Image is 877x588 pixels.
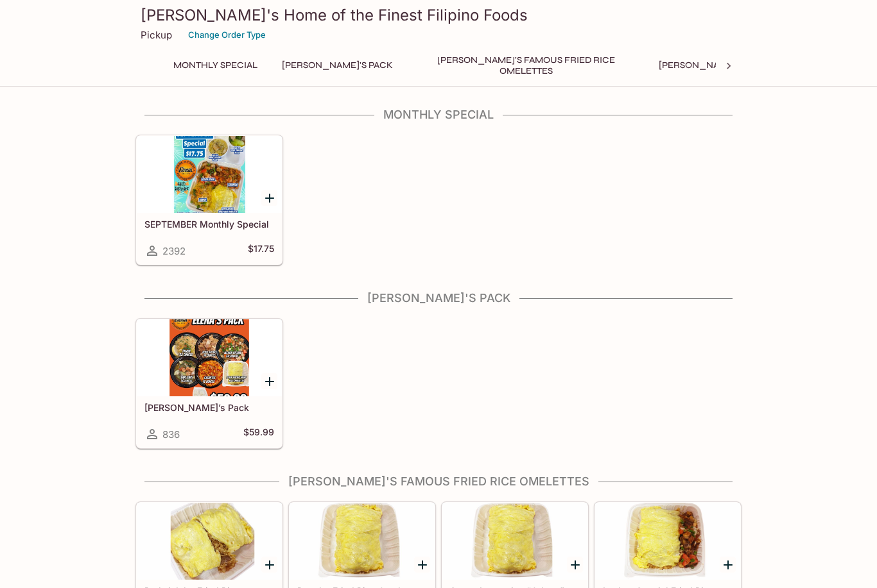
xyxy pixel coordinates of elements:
[136,135,282,265] a: SEPTEMBER Monthly Special2392$17.75
[141,29,172,41] p: Pickup
[414,557,430,573] button: Add Regular Fried Rice Omelette
[261,373,277,389] button: Add Elena’s Pack
[290,503,435,580] div: Regular Fried Rice Omelette
[166,56,265,74] button: Monthly Special
[137,319,282,396] div: Elena’s Pack
[410,56,641,74] button: [PERSON_NAME]'s Famous Fried Rice Omelettes
[243,426,274,442] h5: $59.99
[137,503,282,580] div: Pork Adobo Fried Rice Omelette
[135,291,742,305] h4: [PERSON_NAME]'s Pack
[720,557,736,573] button: Add Lechon Special Fried Rice Omelette
[162,428,180,441] span: 836
[137,136,282,213] div: SEPTEMBER Monthly Special
[141,5,736,25] h3: [PERSON_NAME]'s Home of the Finest Filipino Foods
[275,56,400,74] button: [PERSON_NAME]'s Pack
[135,475,742,489] h4: [PERSON_NAME]'s Famous Fried Rice Omelettes
[261,557,277,573] button: Add Pork Adobo Fried Rice Omelette
[144,219,274,230] h5: SEPTEMBER Monthly Special
[652,56,815,74] button: [PERSON_NAME]'s Mixed Plates
[442,503,587,580] div: Sweet Longanisa “Odeng” Omelette
[248,243,274,258] h5: $17.75
[144,402,274,413] h5: [PERSON_NAME]’s Pack
[595,503,740,580] div: Lechon Special Fried Rice Omelette
[567,557,583,573] button: Add Sweet Longanisa “Odeng” Omelette
[135,108,742,122] h4: Monthly Special
[162,245,186,257] span: 2392
[261,190,277,206] button: Add SEPTEMBER Monthly Special
[182,25,272,45] button: Change Order Type
[136,319,282,448] a: [PERSON_NAME]’s Pack836$59.99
